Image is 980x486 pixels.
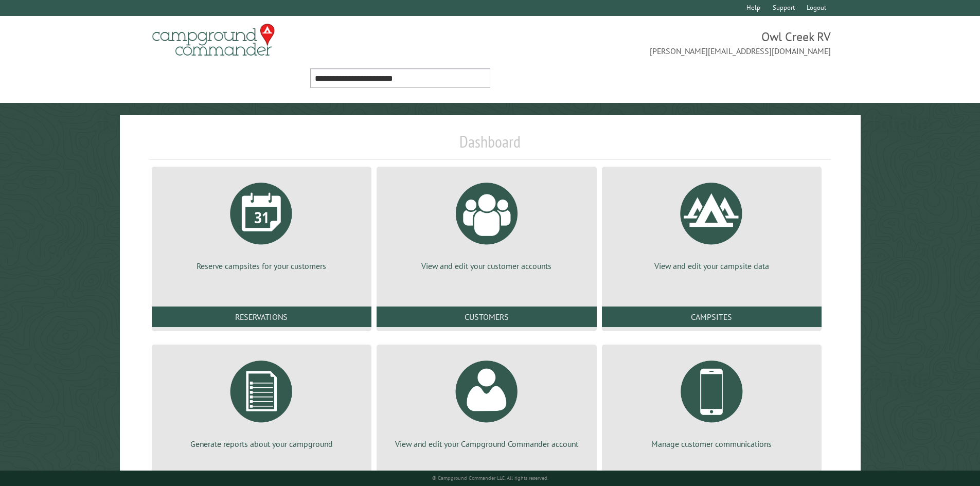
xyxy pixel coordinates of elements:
[389,438,584,449] p: View and edit your Campground Commander account
[614,353,809,449] a: Manage customer communications
[602,307,822,327] a: Campsites
[389,353,584,449] a: View and edit your Campground Commander account
[164,353,359,449] a: Generate reports about your campground
[164,260,359,272] p: Reserve campsites for your customers
[149,132,831,160] h1: Dashboard
[377,307,596,327] a: Customers
[389,175,584,272] a: View and edit your customer accounts
[149,20,278,60] img: Campground Commander
[389,260,584,272] p: View and edit your customer accounts
[432,475,548,481] small: © Campground Commander LLC. All rights reserved.
[614,260,809,272] p: View and edit your campsite data
[164,175,359,272] a: Reserve campsites for your customers
[152,307,371,327] a: Reservations
[490,28,831,57] span: Owl Creek RV [PERSON_NAME][EMAIL_ADDRESS][DOMAIN_NAME]
[164,438,359,449] p: Generate reports about your campground
[614,438,809,449] p: Manage customer communications
[614,175,809,272] a: View and edit your campsite data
